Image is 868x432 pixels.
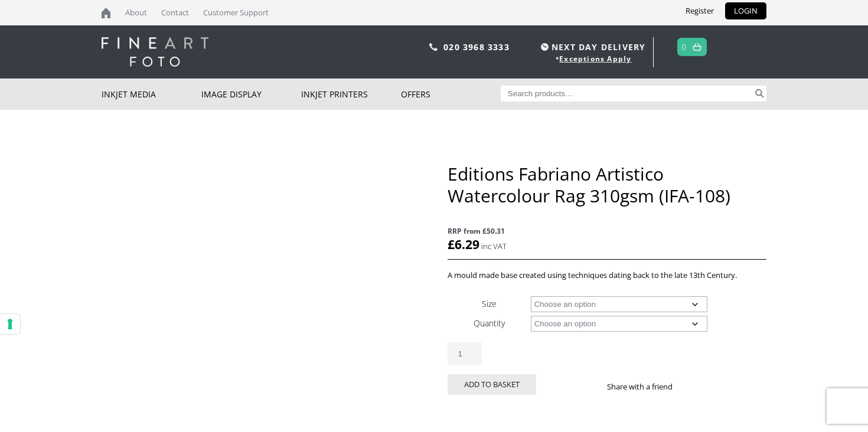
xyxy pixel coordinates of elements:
[102,37,208,67] img: logo-white.svg
[201,78,301,110] a: Image Display
[301,78,401,110] a: Inkjet Printers
[448,224,766,238] span: RRP from £50.31
[401,78,501,110] a: Offers
[753,86,766,102] button: Search
[102,78,201,110] a: Inkjet Media
[482,298,497,309] label: Size
[448,374,536,395] button: Add to basket
[677,2,723,19] a: Register
[448,269,766,282] p: A mould made base created using techniques dating back to the late 13th Century.
[701,382,710,391] img: twitter sharing button
[541,43,549,51] img: time.svg
[559,54,631,64] a: Exceptions Apply
[725,2,766,19] a: LOGIN
[448,236,455,253] span: £
[443,41,510,53] a: 020 3968 3333
[681,38,687,55] a: 0
[448,236,479,253] bdi: 6.29
[607,380,687,394] p: Share with a friend
[448,163,766,207] h1: Editions Fabriano Artistico Watercolour Rag 310gsm (IFA-108)
[429,43,438,51] img: phone.svg
[474,318,505,329] label: Quantity
[687,382,696,391] img: facebook sharing button
[693,43,701,51] img: basket.svg
[448,342,482,365] input: Product quantity
[715,382,725,391] img: email sharing button
[538,40,645,54] span: NEXT DAY DELIVERY
[501,86,753,102] input: Search products…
